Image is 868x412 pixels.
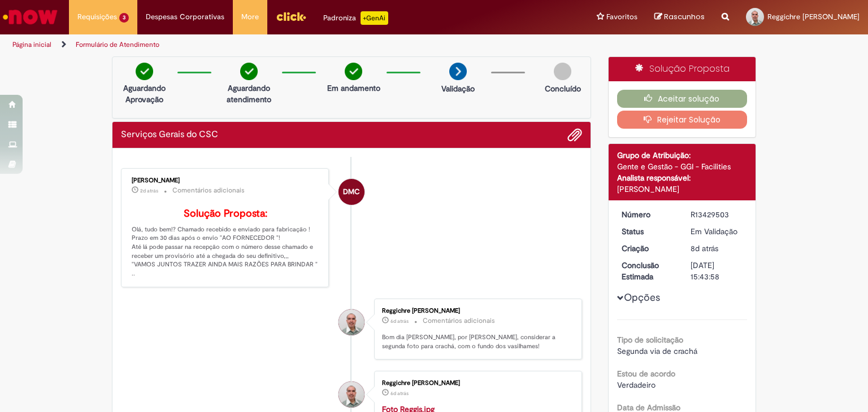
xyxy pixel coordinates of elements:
[767,12,860,21] span: Reggichre [PERSON_NAME]
[132,208,320,278] p: Olá, tudo bem!? Chamado recebido e enviado para fabricação ! Prazo em 30 dias após o envio "AO FO...
[691,243,718,253] span: 8d atrás
[691,243,743,254] div: 19/08/2025 16:03:22
[390,390,409,397] time: 22/08/2025 08:38:25
[132,177,320,184] div: [PERSON_NAME]
[390,318,409,325] time: 22/08/2025 08:40:34
[121,130,218,140] h2: Serviços Gerais do CSC Histórico de tíquete
[691,260,743,282] div: [DATE] 15:43:58
[617,150,748,161] div: Grupo de Atribuição:
[423,316,495,326] small: Comentários adicionais
[390,390,409,397] span: 6d atrás
[382,308,570,314] div: Reggichre [PERSON_NAME]
[606,11,637,23] span: Favoritos
[617,90,748,108] button: Aceitar solução
[338,382,364,407] div: Reggichre Pinheiro Da Silva
[617,369,675,379] b: Estou de acordo
[449,63,467,80] img: arrow-next.png
[664,11,705,22] span: Rascunhos
[338,309,364,335] div: Reggichre Pinheiro Da Silva
[617,111,748,129] button: Rejeitar Solução
[617,335,683,345] b: Tipo de solicitação
[146,11,224,23] span: Despesas Corporativas
[241,11,259,23] span: More
[240,63,258,80] img: check-circle-green.png
[617,380,656,390] span: Verdadeiro
[361,11,388,25] p: +GenAi
[76,40,159,49] a: Formulário de Atendimento
[184,207,267,220] b: Solução Proposta:
[617,346,697,356] span: Segunda via de crachá
[343,178,360,205] span: DMC
[12,40,51,49] a: Página inicial
[1,6,59,28] img: ServiceNow
[117,82,172,105] p: Aguardando Aprovação
[136,63,153,80] img: check-circle-green.png
[327,82,380,94] p: Em andamento
[119,13,129,23] span: 3
[382,333,570,350] p: Bom dia [PERSON_NAME], por [PERSON_NAME], considerar a segunda foto para crachá, com o fundo dos ...
[654,12,705,23] a: Rascunhos
[567,128,582,142] button: Adicionar anexos
[276,8,306,25] img: click_logo_yellow_360x200.png
[345,63,362,80] img: check-circle-green.png
[77,11,117,23] span: Requisições
[613,226,683,237] dt: Status
[613,243,683,254] dt: Criação
[323,11,388,25] div: Padroniza
[691,243,718,253] time: 19/08/2025 16:03:22
[691,226,743,237] div: Em Validação
[617,161,748,172] div: Gente e Gestão - GGI - Facilities
[140,187,158,194] span: 2d atrás
[613,209,683,220] dt: Número
[222,82,276,105] p: Aguardando atendimento
[172,186,245,195] small: Comentários adicionais
[390,318,409,325] span: 6d atrás
[382,380,570,387] div: Reggichre [PERSON_NAME]
[8,34,570,55] ul: Trilhas de página
[691,209,743,220] div: R13429503
[554,63,571,80] img: img-circle-grey.png
[338,179,364,205] div: Danielle Martins Caetano
[140,187,158,194] time: 25/08/2025 17:06:06
[545,83,581,94] p: Concluído
[617,183,748,195] div: [PERSON_NAME]
[441,83,475,94] p: Validação
[613,260,683,282] dt: Conclusão Estimada
[617,172,748,183] div: Analista responsável:
[609,57,756,81] div: Solução Proposta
